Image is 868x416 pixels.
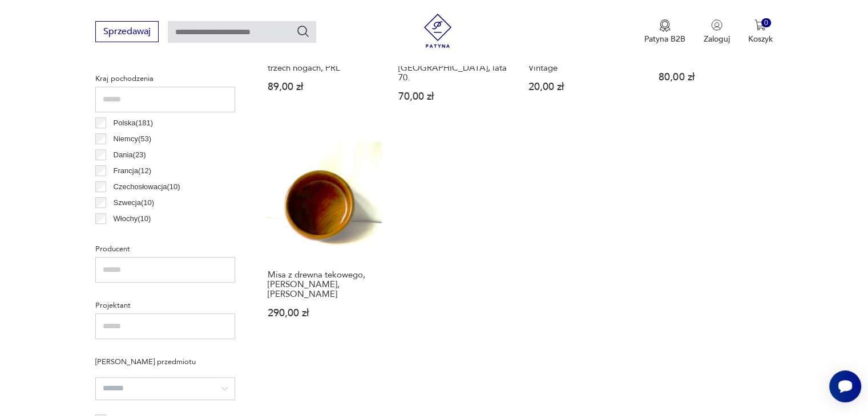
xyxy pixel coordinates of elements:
a: Misa z drewna tekowego, Jens Quistgaard, DaniaMisa z drewna tekowego, [PERSON_NAME], [PERSON_NAME... [263,142,381,340]
a: Sprzedawaj [95,28,159,36]
button: Patyna B2B [644,19,685,44]
p: 290,00 zł [268,308,376,318]
p: Koszyk [748,34,773,44]
p: Dania ( 23 ) [114,149,146,161]
button: Zaloguj [704,19,730,44]
p: Włochy ( 10 ) [114,213,151,225]
img: Ikonka użytkownika [711,19,722,31]
p: 70,00 zł [398,92,507,101]
iframe: Smartsupp widget button [829,370,861,402]
h3: Szklana turkusowa misa, [GEOGRAPHIC_DATA], lata 70. [398,54,507,83]
p: Niemcy ( 53 ) [114,133,152,145]
a: Ikona medaluPatyna B2B [644,19,685,44]
h3: Misa z drewna tekowego, [PERSON_NAME], [PERSON_NAME] [268,270,376,299]
img: Ikona koszyka [754,19,766,31]
p: Patyna B2B [644,34,685,44]
p: Francja ( 12 ) [114,165,152,177]
p: Kraj pochodzenia [95,72,235,85]
p: Producent [95,243,235,255]
button: Sprzedawaj [95,21,159,42]
p: Zaloguj [704,34,730,44]
p: [PERSON_NAME] przedmiotu [95,356,235,368]
img: Patyna - sklep z meblami i dekoracjami vintage [421,14,455,48]
p: Projektant [95,299,235,312]
p: Czechosłowacja ( 10 ) [114,181,180,193]
button: 0Koszyk [748,19,773,44]
p: Szwecja ( 10 ) [114,197,155,209]
p: 80,00 zł [659,72,767,82]
p: Czechy ( 4 ) [114,229,147,241]
button: Szukaj [296,25,310,38]
p: Polska ( 181 ) [114,117,153,129]
div: 0 [761,18,771,28]
p: 20,00 zł [528,82,637,92]
h3: Szklana bordowa misa na trzech nogach, PRL [268,54,376,73]
img: Ikona medalu [659,19,671,32]
p: 89,00 zł [268,82,376,92]
h3: Salaterka z falbanką Art Vintage [528,54,637,73]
